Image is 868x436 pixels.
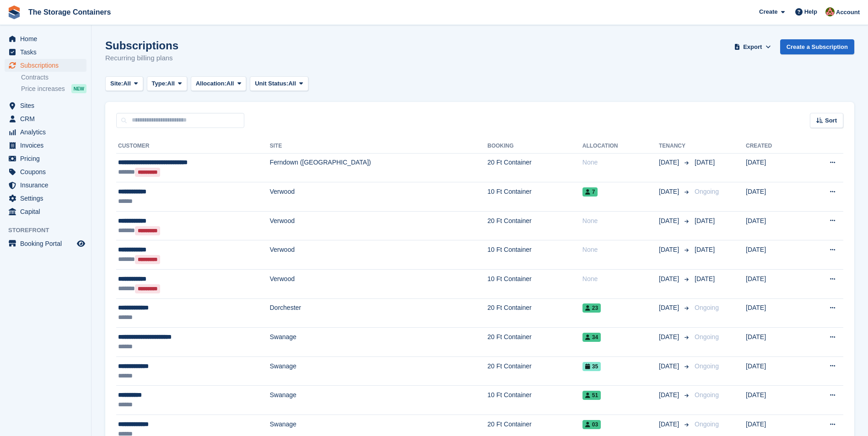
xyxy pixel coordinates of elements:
div: None [582,274,659,284]
td: Swanage [270,356,488,386]
td: 10 Ft Container [487,182,582,212]
a: Preview store [75,238,86,249]
span: Ongoing [695,333,719,340]
span: Ongoing [695,362,719,370]
span: Booking Portal [20,237,75,250]
a: menu [5,179,86,191]
span: All [226,79,234,88]
td: 10 Ft Container [487,270,582,299]
span: Type: [152,79,167,88]
td: [DATE] [746,298,802,328]
button: Export [733,39,773,54]
td: [DATE] [746,240,802,270]
a: menu [5,152,86,165]
span: [DATE] [695,246,715,253]
div: None [582,216,659,226]
th: Customer [116,139,270,154]
img: stora-icon-8386f47178a22dfd0bd8f6a31ec36ba5ce8667c1dd55bd0f319d3a0aa187defe.svg [7,5,21,19]
span: [DATE] [659,216,681,226]
h1: Subscriptions [105,39,178,52]
th: Created [746,139,802,154]
span: [DATE] [659,158,681,167]
span: [DATE] [659,420,681,429]
th: Tenancy [659,139,691,154]
a: Create a Subscription [780,39,854,54]
a: menu [5,59,86,72]
span: [DATE] [659,187,681,197]
span: Home [20,32,75,45]
a: menu [5,46,86,58]
span: Ongoing [695,391,719,399]
span: Storefront [8,226,91,235]
span: Site: [110,79,123,88]
th: Allocation [582,139,659,154]
span: [DATE] [659,245,681,255]
span: [DATE] [659,390,681,400]
span: Tasks [20,46,75,58]
td: Swanage [270,328,488,357]
span: 7 [582,187,598,197]
span: CRM [20,112,75,125]
span: Create [759,7,777,16]
span: Ongoing [695,304,719,311]
span: 23 [582,303,601,313]
span: 03 [582,420,601,429]
span: Invoices [20,139,75,152]
button: Site: All [105,76,143,91]
a: Price increases NEW [21,84,86,94]
span: Sites [20,99,75,112]
a: menu [5,237,86,250]
a: Contracts [21,73,86,82]
td: Dorchester [270,298,488,328]
span: Export [743,43,762,52]
span: [DATE] [659,303,681,313]
span: [DATE] [695,159,715,166]
span: Help [804,7,817,16]
a: menu [5,192,86,205]
td: Verwood [270,182,488,212]
span: All [288,79,296,88]
a: menu [5,32,86,45]
span: 35 [582,362,601,371]
span: Account [836,8,860,17]
span: Unit Status: [255,79,288,88]
td: 10 Ft Container [487,240,582,270]
span: Analytics [20,126,75,138]
td: 20 Ft Container [487,211,582,240]
td: 10 Ft Container [487,386,582,415]
td: [DATE] [746,182,802,212]
th: Site [270,139,488,154]
td: [DATE] [746,386,802,415]
div: None [582,245,659,255]
span: Allocation: [196,79,226,88]
a: The Storage Containers [25,5,114,20]
div: None [582,158,659,167]
div: NEW [71,84,86,93]
td: 20 Ft Container [487,356,582,386]
span: [DATE] [659,332,681,342]
span: All [123,79,131,88]
td: Verwood [270,240,488,270]
td: [DATE] [746,211,802,240]
span: Ongoing [695,188,719,195]
a: menu [5,139,86,152]
span: [DATE] [695,217,715,224]
p: Recurring billing plans [105,53,178,64]
span: Pricing [20,152,75,165]
td: 20 Ft Container [487,298,582,328]
button: Unit Status: All [250,76,308,91]
a: menu [5,165,86,178]
button: Allocation: All [191,76,247,91]
span: Insurance [20,179,75,191]
span: [DATE] [659,274,681,284]
span: [DATE] [695,275,715,282]
td: Ferndown ([GEOGRAPHIC_DATA]) [270,153,488,182]
td: [DATE] [746,356,802,386]
span: [DATE] [659,362,681,371]
td: [DATE] [746,328,802,357]
td: [DATE] [746,270,802,299]
span: Sort [825,116,837,125]
a: menu [5,205,86,218]
button: Type: All [147,76,187,91]
span: 34 [582,333,601,342]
